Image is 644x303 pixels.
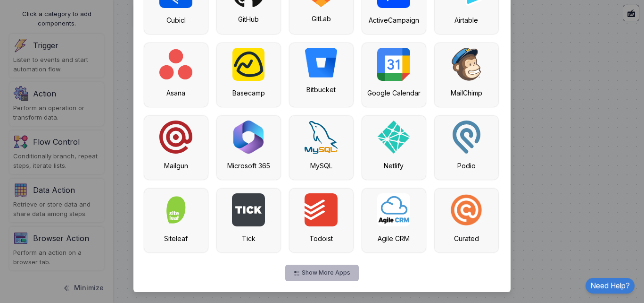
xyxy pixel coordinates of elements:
[222,88,276,98] div: Basecamp
[367,161,421,171] div: Netlify
[305,121,338,154] img: mysql.svg
[232,193,265,226] img: tick.png
[377,193,410,226] img: agile-crm.png
[439,15,494,25] div: Airtable
[222,161,276,171] div: Microsoft 365
[377,121,410,154] img: netlify.svg
[452,48,481,81] img: mailchimp.svg
[377,48,410,81] img: google-calendar.svg
[149,161,203,171] div: Mailgun
[367,88,421,98] div: Google Calendar
[294,85,348,95] div: Bitbucket
[294,234,348,243] div: Todoist
[285,265,358,281] button: Show More Apps
[367,234,421,243] div: Agile CRM
[305,193,338,226] img: todoist.png
[159,121,192,154] img: mailgun.svg
[149,88,203,98] div: Asana
[439,88,494,98] div: MailChimp
[149,234,203,243] div: Siteleaf
[586,278,635,294] a: Need Help?
[453,121,480,154] img: podio.svg
[367,15,421,25] div: ActiveCampaign
[439,161,494,171] div: Podio
[439,234,494,243] div: Curated
[232,48,264,81] img: basecamp.png
[450,193,483,226] img: curated.png
[233,121,264,154] img: microsoft-365.png
[222,234,276,243] div: Tick
[149,15,203,25] div: Cubicl
[222,14,276,24] div: GitHub
[159,193,192,226] img: siteleaf.jpg
[294,161,348,171] div: MySQL
[305,48,338,78] img: bitbucket.png
[159,48,192,81] img: asana.png
[294,14,348,24] div: GitLab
